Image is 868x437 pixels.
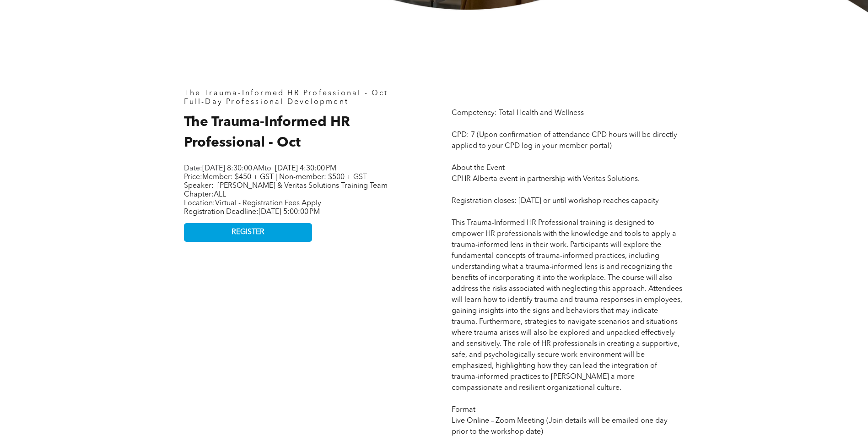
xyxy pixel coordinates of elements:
a: REGISTER [184,223,312,242]
span: [PERSON_NAME] & Veritas Solutions Training Team [217,182,388,190]
span: ALL [214,191,226,198]
span: Full-Day Professional Development [184,98,349,106]
span: [DATE] 8:30:00 AM [202,165,264,172]
span: Speaker: [184,182,214,190]
span: Price: [184,174,367,181]
span: Member: $450 + GST | Non-member: $500 + GST [202,174,367,181]
span: REGISTER [232,228,264,237]
span: [DATE] 4:30:00 PM [275,165,336,172]
span: The Trauma-Informed HR Professional - Oct [184,115,350,150]
span: Location: Registration Deadline: [184,200,321,216]
span: The Trauma-Informed HR Professional - Oct [184,90,388,97]
span: Date: to [184,165,271,172]
span: Chapter: [184,191,226,198]
span: Virtual - Registration Fees Apply [215,200,321,207]
span: [DATE] 5:00:00 PM [259,208,320,216]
